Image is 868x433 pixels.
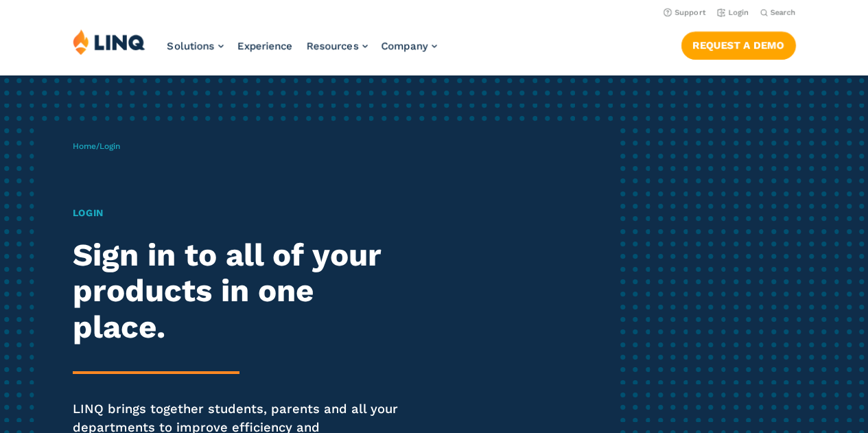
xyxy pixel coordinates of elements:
span: / [73,141,120,151]
span: Resources [307,40,359,52]
a: Login [717,8,749,17]
span: Login [99,141,120,151]
span: Solutions [167,40,215,52]
img: LINQ | K‑12 Software [73,29,145,55]
button: Open Search Bar [760,8,796,18]
a: Support [664,8,706,17]
h1: Login [73,206,407,220]
nav: Button Navigation [681,29,796,59]
a: Home [73,141,96,151]
a: Company [382,40,437,52]
span: Search [771,8,796,17]
nav: Primary Navigation [167,29,437,74]
span: Company [382,40,428,52]
a: Resources [307,40,368,52]
a: Experience [237,40,293,52]
h2: Sign in to all of your products in one place. [73,237,407,346]
a: Request a Demo [681,32,796,59]
a: Solutions [167,40,224,52]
